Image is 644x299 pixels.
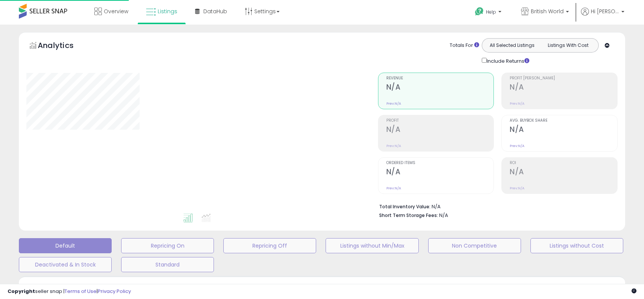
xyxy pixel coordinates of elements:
[510,186,524,191] small: Prev: N/A
[379,212,438,218] b: Short Term Storage Fees:
[510,119,617,123] span: Avg. Buybox Share
[386,119,494,123] span: Profit
[510,83,617,93] h2: N/A
[510,161,617,165] span: ROI
[386,167,494,178] h2: N/A
[386,161,494,165] span: Ordered Items
[476,56,538,65] div: Include Returns
[19,257,112,272] button: Deactivated & In Stock
[510,76,617,81] span: Profit [PERSON_NAME]
[510,101,524,106] small: Prev: N/A
[19,238,112,253] button: Default
[38,40,88,53] h5: Analytics
[386,186,401,191] small: Prev: N/A
[386,101,401,106] small: Prev: N/A
[8,288,35,295] strong: Copyright
[203,8,227,15] span: DataHub
[540,40,596,50] button: Listings With Cost
[379,201,612,211] li: N/A
[591,8,619,15] span: Hi [PERSON_NAME]
[581,8,624,25] a: Hi [PERSON_NAME]
[428,238,521,253] button: Non Competitive
[379,203,430,210] b: Total Inventory Value:
[530,238,623,253] button: Listings without Cost
[121,257,214,272] button: Standard
[158,8,177,15] span: Listings
[510,125,617,135] h2: N/A
[121,238,214,253] button: Repricing On
[439,212,448,219] span: N/A
[510,167,617,178] h2: N/A
[475,7,484,16] i: Get Help
[531,8,564,15] span: British World
[510,144,524,148] small: Prev: N/A
[386,125,494,135] h2: N/A
[386,76,494,81] span: Revenue
[469,1,509,25] a: Help
[386,83,494,93] h2: N/A
[484,40,540,50] button: All Selected Listings
[326,238,418,253] button: Listings without Min/Max
[223,238,316,253] button: Repricing Off
[386,144,401,148] small: Prev: N/A
[450,42,479,49] div: Totals For
[8,288,131,295] div: seller snap | |
[104,8,128,15] span: Overview
[486,9,496,15] span: Help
